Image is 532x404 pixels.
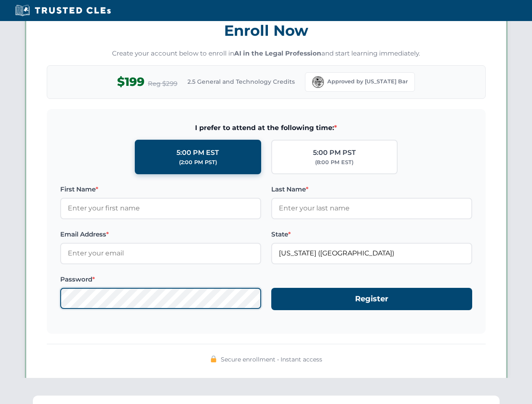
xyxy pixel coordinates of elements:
[221,355,322,364] span: Secure enrollment • Instant access
[271,198,472,219] input: Enter your last name
[13,4,113,17] img: Trusted CLEs
[60,122,472,133] span: I prefer to attend at the following time:
[313,147,356,158] div: 5:00 PM PST
[47,49,486,58] p: Create your account below to enroll in and start learning immediately.
[179,158,217,167] div: (2:00 PM PST)
[60,243,261,264] input: Enter your email
[234,49,321,57] strong: AI in the Legal Profession
[327,77,408,86] span: Approved by [US_STATE] Bar
[60,274,261,284] label: Password
[312,76,324,88] img: Florida Bar
[47,17,486,44] h3: Enroll Now
[187,77,295,86] span: 2.5 General and Technology Credits
[210,356,217,362] img: 🔒
[271,229,472,239] label: State
[271,243,472,264] input: Florida (FL)
[271,288,472,310] button: Register
[60,198,261,219] input: Enter your first name
[60,229,261,239] label: Email Address
[117,72,144,91] span: $199
[315,158,353,167] div: (8:00 PM EST)
[271,184,472,194] label: Last Name
[148,79,177,89] span: Reg $299
[176,147,219,158] div: 5:00 PM EST
[60,184,261,194] label: First Name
